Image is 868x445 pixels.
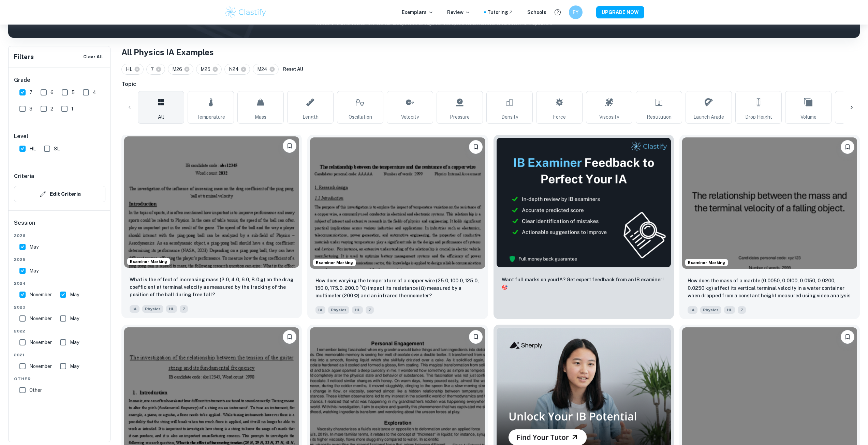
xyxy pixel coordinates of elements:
[402,9,433,16] p: Exemplars
[685,259,728,266] span: Examiner Marking
[841,140,854,154] button: Bookmark
[283,330,296,344] button: Bookmark
[196,113,225,121] span: Temperature
[29,243,39,251] span: May
[142,305,163,313] span: Physics
[180,305,188,313] span: 7
[54,145,60,152] span: SL
[469,140,483,154] button: Bookmark
[151,65,157,73] span: 7
[496,137,671,268] img: Thumbnail
[71,105,73,113] span: 1
[688,277,852,300] p: How does the mass of a marble (0.0050, 0.0100, 0.0150, 0.0200, 0.0250 kg) affect its vertical ter...
[469,330,483,344] button: Bookmark
[599,113,619,121] span: Viscosity
[572,9,579,16] h6: FY
[596,6,644,18] button: UPGRADE NOW
[14,52,34,62] h6: Filters
[70,291,79,298] span: May
[29,386,42,394] span: Other
[93,89,96,96] span: 4
[168,64,193,75] div: M26
[401,113,419,121] span: Velocity
[693,113,724,121] span: Launch Angle
[14,76,105,84] h6: Grade
[501,113,518,121] span: Density
[366,306,374,314] span: 7
[310,137,485,269] img: Physics IA example thumbnail: How does varying the temperature of a co
[14,132,105,140] h6: Level
[29,362,52,370] span: November
[14,256,105,263] span: 2025
[688,306,697,314] span: IA
[682,137,857,269] img: Physics IA example thumbnail: How does the mass of a marble (0.0050, 0
[166,305,177,313] span: HL
[14,328,105,334] span: 2022
[29,315,52,322] span: November
[126,65,135,73] span: HL
[553,113,566,121] span: Force
[124,136,299,268] img: Physics IA example thumbnail: What is the effect of increasing mass (2
[121,64,144,75] div: HL
[121,80,860,88] h6: Topic
[29,291,52,298] span: November
[14,304,105,310] span: 2023
[196,64,222,75] div: M25
[14,376,105,382] span: Other
[172,65,185,73] span: M26
[724,306,735,314] span: HL
[552,6,563,18] button: Help and Feedback
[82,52,105,62] button: Clear All
[255,113,266,121] span: Mass
[50,89,54,96] span: 6
[841,330,854,344] button: Bookmark
[229,65,242,73] span: N24
[72,89,75,96] span: 5
[29,267,39,275] span: May
[14,352,105,358] span: 2021
[502,276,666,291] p: Want full marks on your IA ? Get expert feedback from an IB examiner!
[201,65,214,73] span: M25
[158,113,164,121] span: All
[527,9,546,16] a: Schools
[283,139,296,153] button: Bookmark
[307,135,488,319] a: Examiner MarkingBookmarkHow does varying the temperature of a copper wire (25.0, 100.0, 125.0, 15...
[352,306,363,314] span: HL
[50,105,53,113] span: 2
[349,113,372,121] span: Oscillation
[29,105,32,113] span: 3
[253,64,279,75] div: M24
[502,284,507,290] span: 🎯
[127,258,170,265] span: Examiner Marking
[315,306,325,314] span: IA
[328,306,349,314] span: Physics
[14,172,34,180] h6: Criteria
[70,315,79,322] span: May
[447,9,470,16] p: Review
[450,113,470,121] span: Pressure
[70,362,79,370] span: May
[738,306,746,314] span: 7
[313,259,356,266] span: Examiner Marking
[29,339,52,346] span: November
[70,339,79,346] span: May
[257,65,270,73] span: M24
[121,46,860,58] h1: All Physics IA Examples
[29,145,36,152] span: HL
[745,113,772,121] span: Drop Height
[303,113,319,121] span: Length
[281,64,305,74] button: Reset All
[700,306,721,314] span: Physics
[224,5,267,19] img: Clastify logo
[679,135,860,319] a: Examiner MarkingBookmarkHow does the mass of a marble (0.0050, 0.0100, 0.0150, 0.0200, 0.0250 kg)...
[14,186,105,202] button: Edit Criteria
[224,64,250,75] div: N24
[494,135,674,319] a: ThumbnailWant full marks on yourIA? Get expert feedback from an IB examiner!
[800,113,816,121] span: Volume
[569,5,583,19] button: FY
[121,135,302,319] a: Examiner MarkingBookmarkWhat is the effect of increasing mass (2.0, 4.0, 6.0, 8.0 g) on the drag ...
[487,9,514,16] a: Tutoring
